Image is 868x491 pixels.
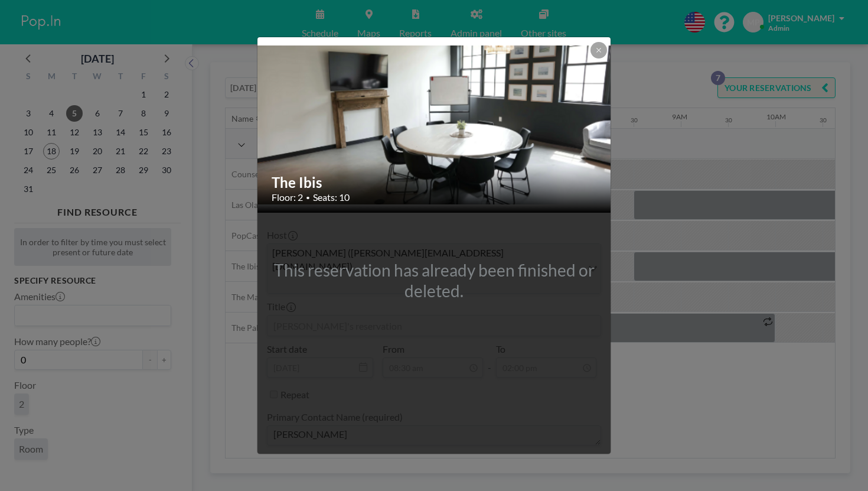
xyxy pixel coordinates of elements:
[272,191,303,203] span: Floor: 2
[272,174,598,191] h2: The Ibis
[257,260,611,301] div: This reservation has already been finished or deleted.
[313,191,350,203] span: Seats: 10
[257,45,612,204] img: 537.png
[306,193,310,202] span: •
